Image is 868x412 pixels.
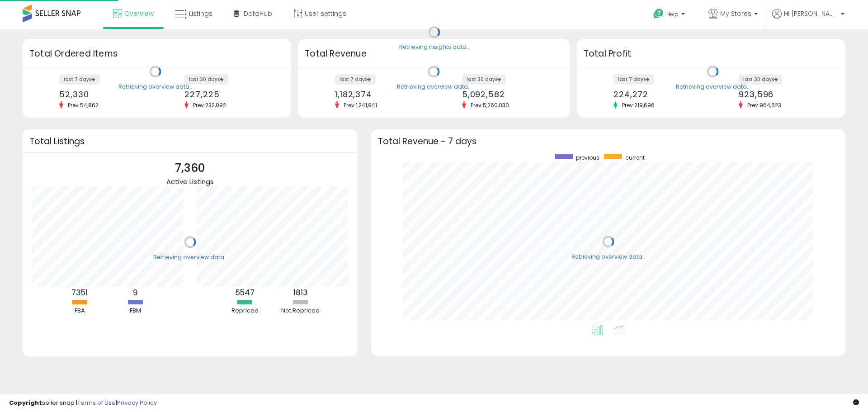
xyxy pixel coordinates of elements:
[653,8,664,19] i: Get Help
[244,9,272,18] span: DataHub
[666,10,679,18] span: Help
[77,398,116,407] a: Terms of Use
[772,9,844,29] a: Hi [PERSON_NAME]
[784,9,838,18] span: Hi [PERSON_NAME]
[720,9,751,18] span: My Stores
[117,398,157,407] a: Privacy Policy
[397,83,471,91] div: Retrieving overview data..
[9,399,157,407] div: seller snap | |
[124,9,154,18] span: Overview
[571,253,645,261] div: Retrieving overview data..
[9,398,42,407] strong: Copyright
[153,253,227,261] div: Retrieving overview data..
[118,83,192,91] div: Retrieving overview data..
[676,83,750,91] div: Retrieving overview data..
[189,9,212,18] span: Listings
[646,1,694,29] a: Help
